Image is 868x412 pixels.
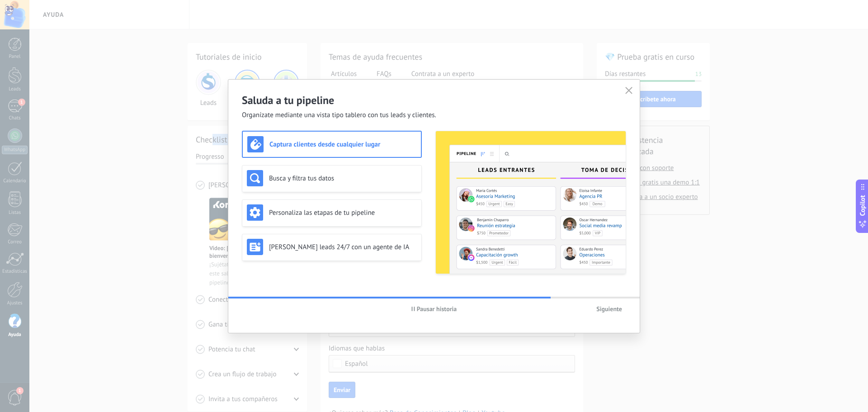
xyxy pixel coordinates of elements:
[596,306,622,312] span: Siguiente
[269,243,417,251] h3: [PERSON_NAME] leads 24/7 con un agente de IA
[242,93,626,107] h2: Saluda a tu pipeline
[417,306,457,312] span: Pausar historia
[269,208,417,217] h3: Personaliza las etapas de tu pipeline
[407,302,461,316] button: Pausar historia
[269,140,416,149] h3: Captura clientes desde cualquier lugar
[858,195,867,216] span: Copilot
[592,302,626,316] button: Siguiente
[269,174,417,183] h3: Busca y filtra tus datos
[242,111,436,120] span: Organízate mediante una vista tipo tablero con tus leads y clientes.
